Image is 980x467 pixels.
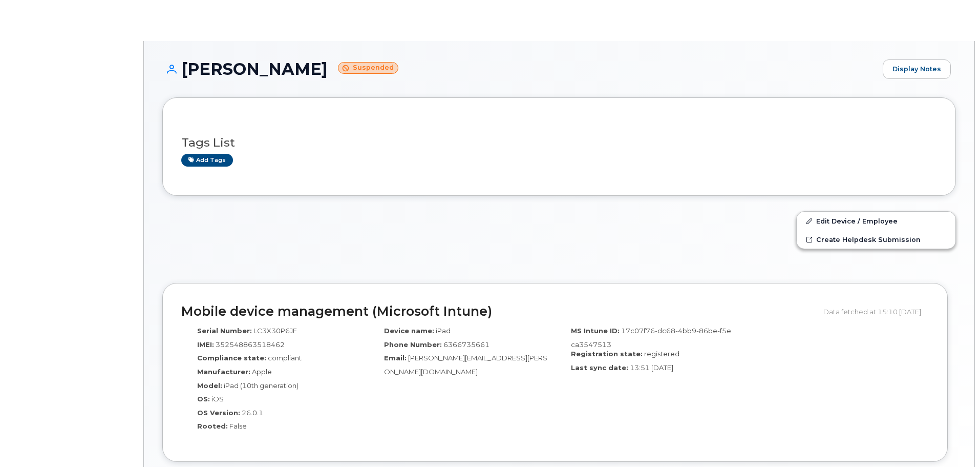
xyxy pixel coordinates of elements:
span: 17c07f76-dc68-4bb9-86be-f5eca3547513 [571,327,731,349]
label: Last sync date: [571,363,628,373]
label: Phone Number: [384,340,442,350]
label: Device name: [384,326,434,336]
span: compliant [268,354,302,362]
label: Registration state: [571,349,643,359]
label: Model: [197,381,222,391]
span: 352548863518462 [216,340,285,349]
span: iPad (10th generation) [224,381,299,390]
label: Rooted: [197,421,228,431]
a: Add tags [181,154,233,167]
h3: Tags List [181,136,937,149]
label: IMEI: [197,340,214,350]
a: Display Notes [883,59,951,79]
span: iPad [436,327,451,335]
span: Apple [252,368,272,376]
label: Email: [384,353,407,363]
label: MS Intune ID: [571,326,620,336]
label: Manufacturer: [197,367,250,377]
label: Compliance state: [197,353,266,363]
label: Serial Number: [197,326,252,336]
label: OS Version: [197,408,240,418]
h1: [PERSON_NAME] [162,60,878,78]
span: LC3X30P6JF [253,327,297,335]
small: Suspended [338,62,398,74]
span: 26.0.1 [242,409,263,417]
span: iOS [211,395,224,403]
div: Data fetched at 15:10 [DATE] [823,302,929,321]
span: 6366735661 [443,340,489,349]
span: False [229,422,247,430]
a: Edit Device / Employee [797,212,955,230]
a: Create Helpdesk Submission [797,230,955,249]
span: 13:51 [DATE] [630,363,673,372]
span: [PERSON_NAME][EMAIL_ADDRESS][PERSON_NAME][DOMAIN_NAME] [384,354,547,376]
label: OS: [197,394,210,404]
h2: Mobile device management (Microsoft Intune) [181,304,816,319]
span: registered [644,350,679,358]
